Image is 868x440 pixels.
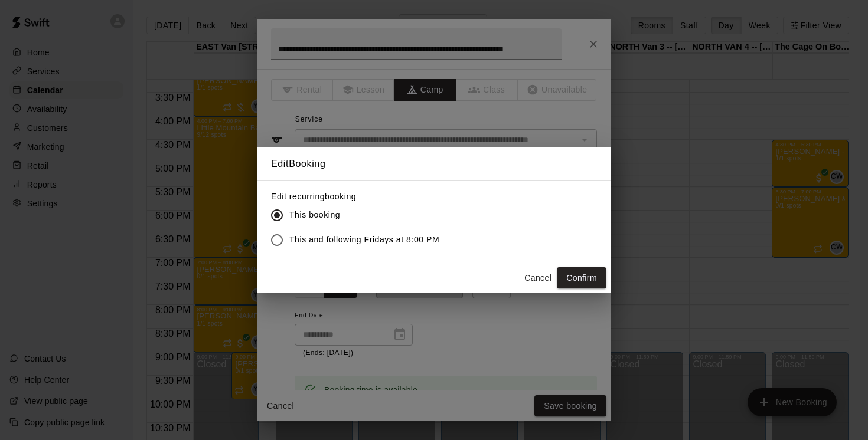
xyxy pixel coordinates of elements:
span: This and following Fridays at 8:00 PM [289,234,439,246]
h2: Edit Booking [257,147,611,181]
button: Confirm [557,267,606,289]
span: This booking [289,209,340,221]
button: Cancel [519,267,557,289]
label: Edit recurring booking [271,191,449,202]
